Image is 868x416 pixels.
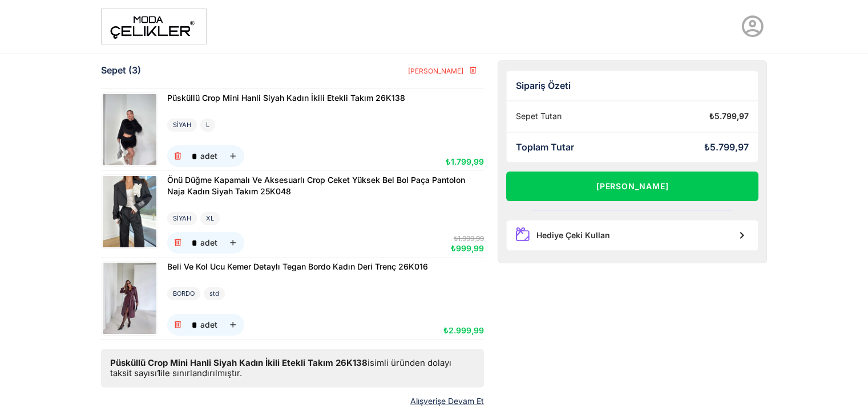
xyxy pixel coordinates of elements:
[200,119,215,132] div: L
[167,212,197,225] div: SİYAH
[454,234,484,243] span: ₺1.999,99
[200,321,217,329] div: adet
[451,243,484,253] span: ₺999,99
[516,142,574,153] div: Toplam Tutar
[410,397,484,406] a: Alışverişe Devam Et
[200,212,220,225] div: XL
[103,94,156,165] img: Püsküllü Crop Mini Hanli Siyah Kadın İkili Etekli Takım 26K138
[167,93,405,103] span: Püsküllü Crop Mini Hanli Siyah Kadın İkili Etekli Takım 26K138
[101,65,141,76] div: Sepet (3)
[398,60,483,81] button: [PERSON_NAME]
[200,152,217,160] div: adet
[443,325,484,335] span: ₺2.999,99
[200,239,217,247] div: adet
[167,119,197,132] div: SİYAH
[536,231,610,240] div: Hediye Çeki Kullan
[103,176,156,247] img: Önü Düğme Kapamalı Ve Aksesuarlı Crop Ceket Yüksek Bel Bol Paça Pantolon Naja Kadın Siyah Takım 2...
[110,357,368,368] b: Püsküllü Crop Mini Hanli Siyah Kadın İkili Etekli Takım 26K138
[167,262,428,271] span: Beli Ve Kol Ucu Kemer Detaylı Tegan Bordo Kadın Deri Trenç 26K016
[506,172,759,201] button: [PERSON_NAME]
[516,112,562,121] div: Sepet Tutarı
[189,145,200,167] input: adet
[704,142,749,153] div: ₺5.799,97
[407,67,463,75] span: [PERSON_NAME]
[167,92,405,105] a: Püsküllü Crop Mini Hanli Siyah Kadın İkili Etekli Takım 26K138
[167,261,428,274] a: Beli Ve Kol Ucu Kemer Detaylı Tegan Bordo Kadın Deri Trenç 26K016
[189,314,200,336] input: adet
[446,157,484,166] span: ₺1.799,99
[167,175,465,196] span: Önü Düğme Kapamalı Ve Aksesuarlı Crop Ceket Yüksek Bel Bol Paça Pantolon Naja Kadın Siyah Takım 2...
[204,287,225,300] div: std
[189,232,200,254] input: adet
[167,174,479,198] a: Önü Düğme Kapamalı Ve Aksesuarlı Crop Ceket Yüksek Bel Bol Paça Pantolon Naja Kadın Siyah Takım 2...
[101,9,207,44] img: moda%20-1.png
[103,263,156,334] img: Beli Ve Kol Ucu Kemer Detaylı Tegan Bordo Kadın Deri Trenç 26K016
[101,349,484,388] div: isimli üründen dolayı taksit sayısı ile sınırlandırılmıştır.
[167,287,200,300] div: BORDO
[516,80,749,91] div: Sipariş Özeti
[709,112,749,121] div: ₺5.799,97
[157,368,160,378] b: 1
